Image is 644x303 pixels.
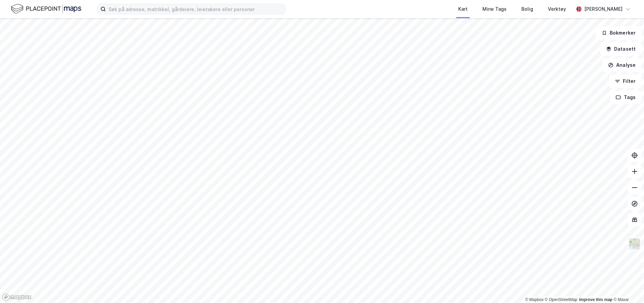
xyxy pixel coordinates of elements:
[609,74,641,88] button: Filter
[458,5,468,13] div: Kart
[610,91,641,104] button: Tags
[602,58,641,72] button: Analyse
[584,5,622,13] div: [PERSON_NAME]
[548,5,566,13] div: Verktøy
[521,5,533,13] div: Bolig
[596,26,641,40] button: Bokmerker
[600,42,641,56] button: Datasett
[2,293,32,301] a: Mapbox homepage
[525,297,544,302] a: Mapbox
[628,238,641,250] img: Z
[545,297,577,302] a: OpenStreetMap
[579,297,612,302] a: Improve this map
[11,3,81,15] img: logo.f888ab2527a4732fd821a326f86c7f29.svg
[610,271,644,303] iframe: Chat Widget
[106,4,285,14] input: Søk på adresse, matrikkel, gårdeiere, leietakere eller personer
[610,271,644,303] div: Kontrollprogram for chat
[482,5,507,13] div: Mine Tags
